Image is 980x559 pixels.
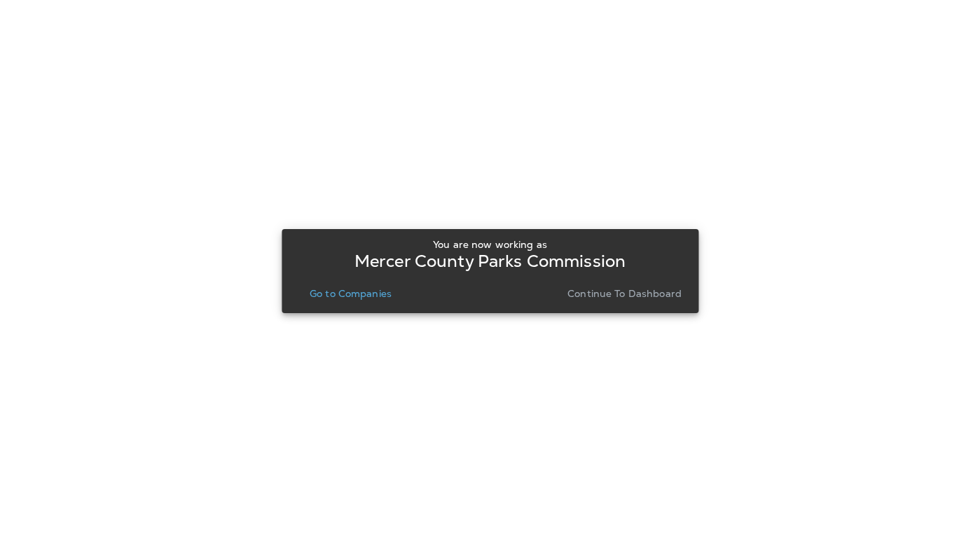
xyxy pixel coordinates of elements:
[567,288,682,299] p: Continue to Dashboard
[562,284,687,303] button: Continue to Dashboard
[304,284,397,303] button: Go to Companies
[354,256,626,267] p: Mercer County Parks Commission
[310,288,392,299] p: Go to Companies
[433,239,547,250] p: You are now working as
